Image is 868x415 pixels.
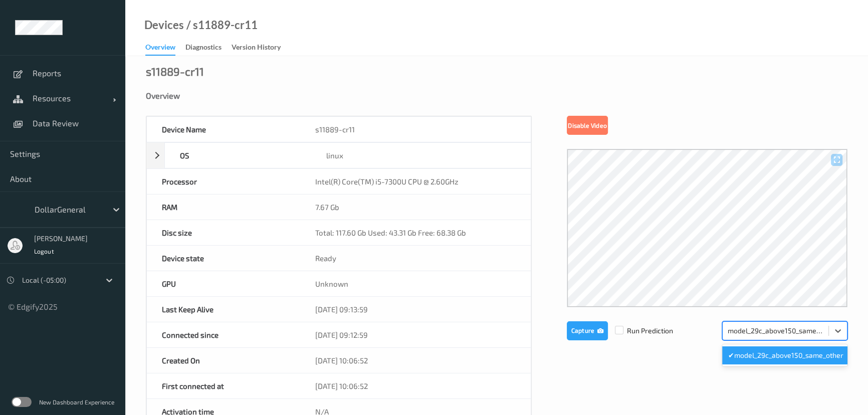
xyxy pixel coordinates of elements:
[300,348,531,373] div: [DATE] 10:06:52
[232,42,281,55] div: Version History
[147,297,300,322] div: Last Keep Alive
[146,66,204,76] div: s11889-cr11
[147,271,300,296] div: GPU
[734,350,843,360] span: model_29c_above150_same_other
[300,194,531,220] div: 7.67 Gb
[728,350,734,360] span: ✔
[608,326,673,336] span: Run Prediction
[185,41,232,55] a: Diagnostics
[300,117,531,142] div: s11889-cr11
[567,321,608,340] button: Capture
[146,91,847,101] div: Overview
[147,169,300,194] div: Processor
[146,142,531,168] div: OSlinux
[147,220,300,245] div: Disc size
[311,143,531,168] div: linux
[144,20,184,30] a: Devices
[300,220,531,245] div: Total: 117.60 Gb Used: 43.31 Gb Free: 68.38 Gb
[300,322,531,347] div: [DATE] 09:12:59
[300,246,531,271] div: Ready
[300,373,531,398] div: [DATE] 10:06:52
[147,194,300,220] div: RAM
[147,373,300,398] div: First connected at
[147,322,300,347] div: Connected since
[165,143,311,168] div: OS
[300,297,531,322] div: [DATE] 09:13:59
[184,20,258,30] div: / s11889-cr11
[300,271,531,296] div: Unknown
[147,348,300,373] div: Created On
[147,117,300,142] div: Device Name
[147,246,300,271] div: Device state
[145,42,175,56] div: Overview
[300,169,531,194] div: Intel(R) Core(TM) i5-7300U CPU @ 2.60GHz
[232,41,291,55] a: Version History
[185,42,222,55] div: Diagnostics
[567,116,608,135] button: Disable Video
[145,41,185,56] a: Overview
